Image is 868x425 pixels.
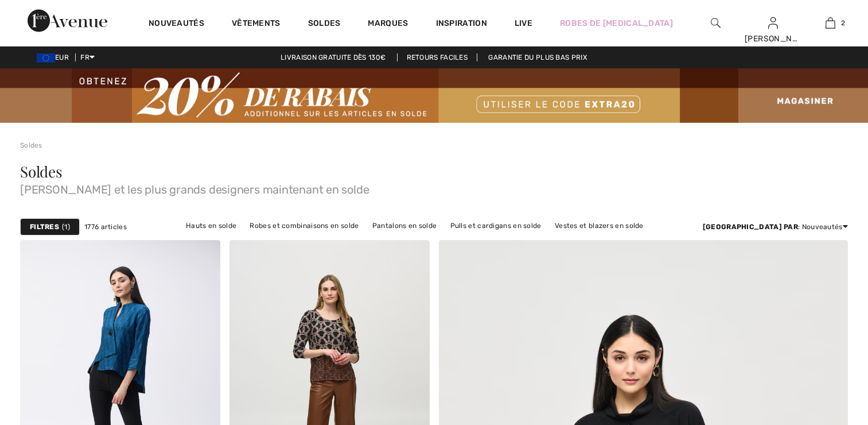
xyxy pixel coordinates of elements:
[271,53,395,61] a: Livraison gratuite dès 130€
[445,218,547,233] a: Pulls et cardigans en solde
[826,16,835,30] img: Mon panier
[711,16,721,30] img: recherche
[37,53,55,63] img: Euro
[560,17,673,29] a: Robes de [MEDICAL_DATA]
[149,18,204,30] a: Nouveautés
[397,53,478,61] a: Retours faciles
[62,222,70,232] span: 1
[802,16,858,30] a: 2
[841,18,845,28] span: 2
[80,53,95,61] span: FR
[324,233,386,248] a: Jupes en solde
[703,222,848,232] div: : Nouveautés
[20,179,848,195] span: [PERSON_NAME] et les plus grands designers maintenant en solde
[745,33,801,45] div: [PERSON_NAME]
[768,17,778,28] a: Se connecter
[388,233,506,248] a: Vêtements d'extérieur en solde
[368,18,408,30] a: Marques
[20,161,63,181] span: Soldes
[768,16,778,30] img: Mes infos
[180,218,242,233] a: Hauts en solde
[479,53,597,61] a: Garantie du plus bas prix
[37,53,73,61] span: EUR
[367,218,442,233] a: Pantalons en solde
[20,141,42,149] a: Soldes
[28,9,107,32] img: 1ère Avenue
[515,17,532,29] a: Live
[232,18,281,30] a: Vêtements
[244,218,364,233] a: Robes et combinaisons en solde
[436,18,487,30] span: Inspiration
[308,18,341,30] a: Soldes
[30,222,59,232] strong: Filtres
[549,218,649,233] a: Vestes et blazers en solde
[84,222,127,232] span: 1776 articles
[703,223,798,231] strong: [GEOGRAPHIC_DATA] par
